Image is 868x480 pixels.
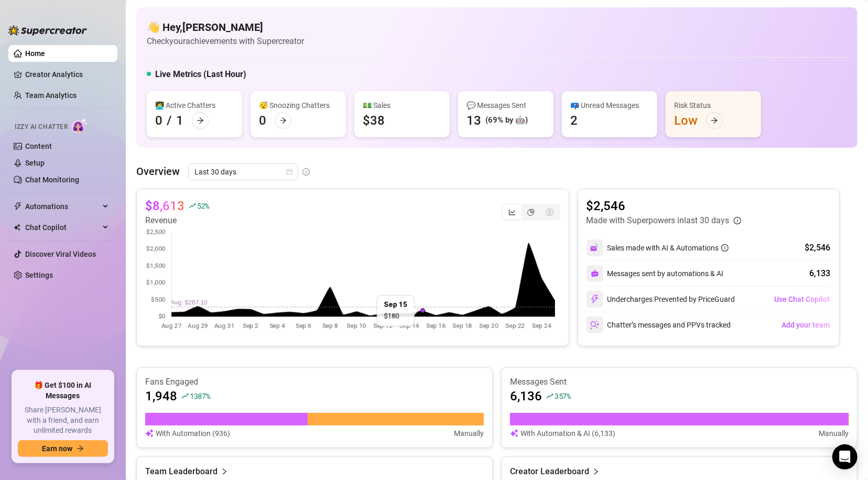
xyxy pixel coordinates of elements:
[42,444,72,453] span: Earn now
[25,91,77,100] a: Team Analytics
[25,271,53,279] a: Settings
[77,445,84,452] span: arrow-right
[774,291,831,308] button: Use Chat Copilot
[155,68,246,81] h5: Live Metrics (Last Hour)
[510,465,589,478] article: Creator Leaderboard
[363,112,385,129] div: $38
[8,25,87,36] img: logo-BBDzfeDw.svg
[25,49,45,58] a: Home
[72,118,88,133] img: AI Chatter
[502,204,560,221] div: segmented control
[570,112,578,129] div: 2
[155,112,162,129] div: 0
[570,100,649,111] div: 📪 Unread Messages
[189,202,196,210] span: rise
[546,209,554,216] span: dollar-circle
[155,100,234,111] div: 👩‍💻 Active Chatters
[454,428,484,439] article: Manually
[25,176,79,184] a: Chat Monitoring
[25,219,100,236] span: Chat Copilot
[607,242,729,254] div: Sales made with AI & Automations
[190,391,210,401] span: 1387 %
[805,242,831,254] div: $2,546
[782,317,831,333] button: Add your team
[721,244,729,252] span: info-circle
[25,159,45,167] a: Setup
[156,428,230,439] article: With Automation (936)
[14,224,20,231] img: Chat Copilot
[810,267,831,280] div: 6,133
[147,35,304,48] article: Check your achievements with Supercreator
[674,100,753,111] div: Risk Status
[711,117,718,124] span: arrow-right
[25,250,96,258] a: Discover Viral Videos
[15,122,68,132] span: Izzy AI Chatter
[819,428,849,439] article: Manually
[176,112,183,129] div: 1
[587,291,735,308] div: Undercharges Prevented by PriceGuard
[508,209,516,216] span: line-chart
[25,66,109,83] a: Creator Analytics
[221,465,228,478] span: right
[145,214,209,227] article: Revenue
[145,376,484,388] article: Fans Engaged
[286,169,292,175] span: calendar
[145,198,185,214] article: $8,613
[145,465,218,478] article: Team Leaderboard
[363,100,441,111] div: 💵 Sales
[527,209,535,216] span: pie-chart
[592,465,600,478] span: right
[734,217,741,224] span: info-circle
[259,100,338,111] div: 😴 Snoozing Chatters
[25,198,100,215] span: Automations
[555,391,571,401] span: 357 %
[18,380,108,401] span: 🎁 Get $100 in AI Messages
[147,20,304,35] h4: 👋 Hey, [PERSON_NAME]
[466,112,481,129] div: 13
[197,117,204,124] span: arrow-right
[302,168,310,176] span: info-circle
[546,392,554,400] span: rise
[145,428,154,439] img: svg%3e
[181,392,189,400] span: rise
[590,320,600,330] img: svg%3e
[279,117,287,124] span: arrow-right
[587,214,730,227] article: Made with Superpowers in last 30 days
[145,388,177,405] article: 1,948
[510,428,518,439] img: svg%3e
[25,142,52,150] a: Content
[775,295,830,303] span: Use Chat Copilot
[782,321,830,329] span: Add your team
[510,388,542,405] article: 6,136
[590,294,600,304] img: svg%3e
[587,317,731,333] div: Chatter’s messages and PPVs tracked
[832,444,858,470] div: Open Intercom Messenger
[590,243,600,253] img: svg%3e
[259,112,266,129] div: 0
[510,376,849,388] article: Messages Sent
[18,440,108,457] button: Earn nowarrow-right
[587,265,724,282] div: Messages sent by automations & AI
[591,269,599,278] img: svg%3e
[466,100,545,111] div: 💬 Messages Sent
[485,114,528,127] div: (69% by 🤖)
[136,163,180,179] article: Overview
[520,428,615,439] article: With Automation & AI (6,133)
[197,201,209,211] span: 52 %
[14,202,22,211] span: thunderbolt
[194,164,292,180] span: Last 30 days
[587,198,741,214] article: $2,546
[18,405,108,436] span: Share [PERSON_NAME] with a friend, and earn unlimited rewards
